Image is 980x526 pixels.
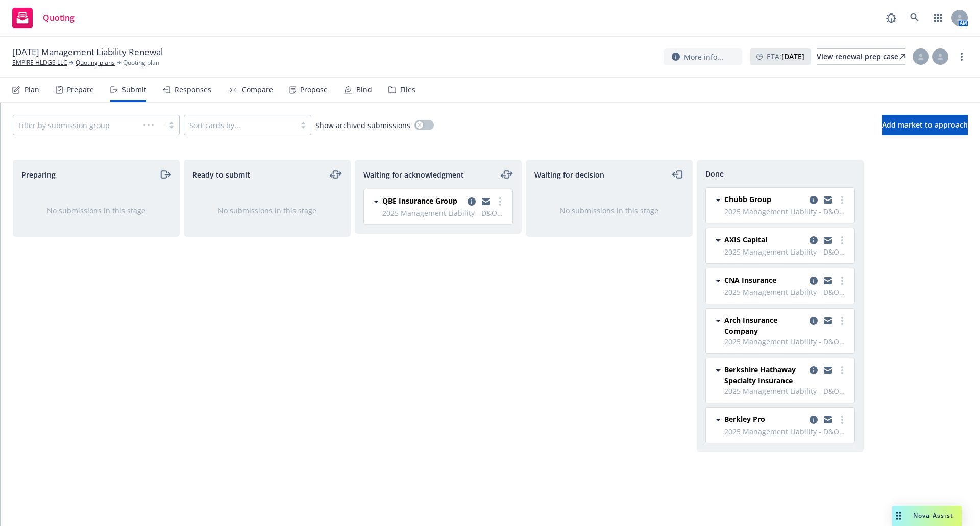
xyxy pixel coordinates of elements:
[382,208,506,218] span: 2025 Management Liability - D&O EPL FID Crime
[400,86,415,94] div: Files
[330,168,342,181] a: moveLeftRight
[807,274,820,287] a: copy logging email
[724,315,805,336] span: Arch Insurance Company
[664,48,742,65] button: More info...
[123,58,159,67] span: Quoting plan
[817,48,905,65] a: View renewal prep case
[724,386,848,396] span: 2025 Management Liability - D&O EPL FID Crime
[724,336,848,347] span: 2025 Management Liability - D&O EPL FID Crime
[781,52,804,61] strong: [DATE]
[76,58,115,67] a: Quoting plans
[12,58,67,67] a: EMPIRE HLDGS LLC
[705,168,724,179] span: Done
[836,414,848,426] a: more
[356,86,372,94] div: Bind
[881,8,901,28] a: Report a Bug
[24,86,39,94] div: Plan
[242,86,273,94] div: Compare
[836,315,848,327] a: more
[904,8,925,28] a: Search
[315,120,410,131] span: Show archived submissions
[817,49,905,64] div: View renewal prep case
[175,86,211,94] div: Responses
[882,115,968,135] button: Add market to approach
[543,205,676,216] div: No submissions in this stage
[836,364,848,377] a: more
[928,8,948,28] a: Switch app
[534,169,604,180] span: Waiting for decision
[494,195,506,208] a: more
[684,52,723,62] span: More info...
[836,194,848,206] a: more
[8,4,79,32] a: Quoting
[159,168,171,181] a: moveRight
[480,195,492,208] a: copy logging email
[724,414,765,424] span: Berkley Pro
[67,86,94,94] div: Prepare
[836,234,848,246] a: more
[724,287,848,297] span: 2025 Management Liability - D&O EPL FID Crime
[465,195,478,208] a: copy logging email
[21,169,56,180] span: Preparing
[767,51,804,62] span: ETA :
[501,168,513,181] a: moveLeftRight
[724,234,767,245] span: AXIS Capital
[672,168,684,181] a: moveLeft
[807,194,820,206] a: copy logging email
[724,364,805,386] span: Berkshire Hathaway Specialty Insurance
[724,194,771,205] span: Chubb Group
[807,315,820,327] a: copy logging email
[724,206,848,217] span: 2025 Management Liability - D&O EPL FID Crime
[822,194,834,206] a: copy logging email
[192,169,250,180] span: Ready to submit
[836,274,848,287] a: more
[807,234,820,246] a: copy logging email
[882,120,968,130] span: Add market to approach
[822,315,834,327] a: copy logging email
[724,274,776,285] span: CNA Insurance
[300,86,328,94] div: Propose
[822,274,834,287] a: copy logging email
[892,506,962,526] button: Nova Assist
[913,511,953,520] span: Nova Assist
[822,364,834,377] a: copy logging email
[807,414,820,426] a: copy logging email
[43,14,75,22] span: Quoting
[122,86,146,94] div: Submit
[724,426,848,437] span: 2025 Management Liability - D&O EPL FID Crime
[724,246,848,257] span: 2025 Management Liability - D&O EPL FID Crime
[382,195,457,206] span: QBE Insurance Group
[30,205,163,216] div: No submissions in this stage
[822,414,834,426] a: copy logging email
[892,506,905,526] div: Drag to move
[363,169,464,180] span: Waiting for acknowledgment
[822,234,834,246] a: copy logging email
[807,364,820,377] a: copy logging email
[201,205,334,216] div: No submissions in this stage
[12,46,163,58] span: [DATE] Management Liability Renewal
[955,51,968,63] a: more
